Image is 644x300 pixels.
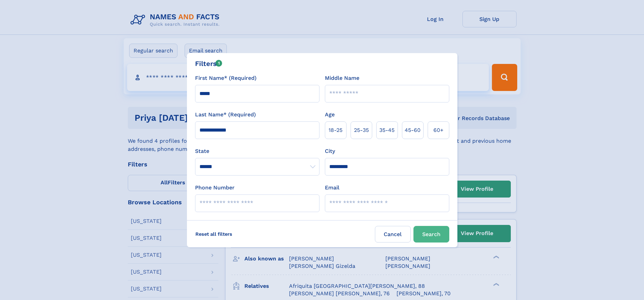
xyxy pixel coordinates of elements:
[195,147,319,155] label: State
[195,74,257,82] label: First Name* (Required)
[354,126,369,134] span: 25‑35
[325,184,339,192] label: Email
[325,111,335,119] label: Age
[379,126,395,134] span: 35‑45
[325,147,335,155] label: City
[329,126,342,134] span: 18‑25
[195,184,235,192] label: Phone Number
[195,111,256,119] label: Last Name* (Required)
[191,226,237,242] label: Reset all filters
[375,226,411,243] label: Cancel
[195,59,222,69] div: Filters
[325,74,359,82] label: Middle Name
[405,126,421,134] span: 45‑60
[413,226,449,243] button: Search
[433,126,444,134] span: 60+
